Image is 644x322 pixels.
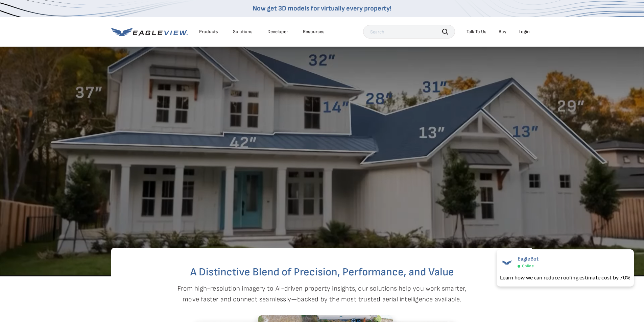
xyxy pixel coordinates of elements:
[138,267,506,278] h2: A Distinctive Blend of Precision, Performance, and Value
[499,29,506,35] a: Buy
[518,256,539,262] span: EagleBot
[500,273,630,281] div: Learn how we can reduce roofing estimate cost by 70%
[522,264,534,269] span: Online
[233,29,253,35] div: Solutions
[177,283,467,305] p: From high-resolution imagery to AI-driven property insights, our solutions help you work smarter,...
[199,29,218,35] div: Products
[363,25,455,39] input: Search
[519,29,530,35] div: Login
[500,256,514,269] img: EagleBot
[303,29,325,35] div: Resources
[467,29,486,35] div: Talk To Us
[267,29,288,35] a: Developer
[253,4,391,13] a: Now get 3D models for virtually every property!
